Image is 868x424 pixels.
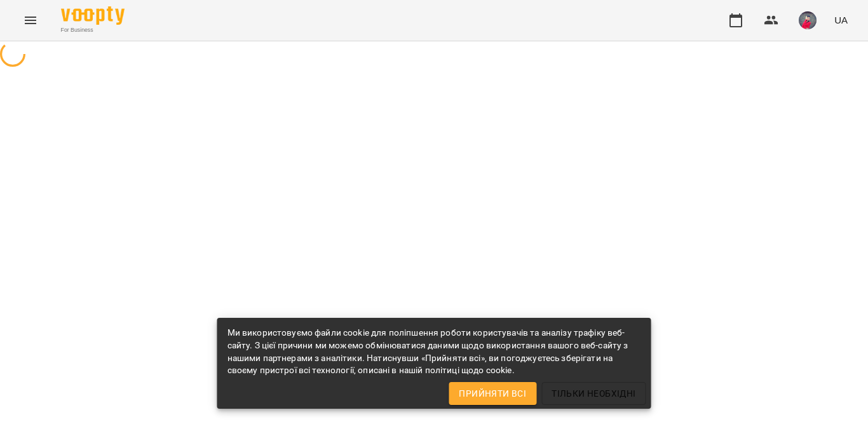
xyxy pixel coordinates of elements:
span: UA [834,13,848,27]
button: Menu [15,5,46,36]
img: e47754694b0b68d3dd4b7eef0f180795.jpg [799,11,817,29]
img: Voopty Logo [61,6,125,25]
span: For Business [61,26,125,34]
button: UA [829,8,853,32]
